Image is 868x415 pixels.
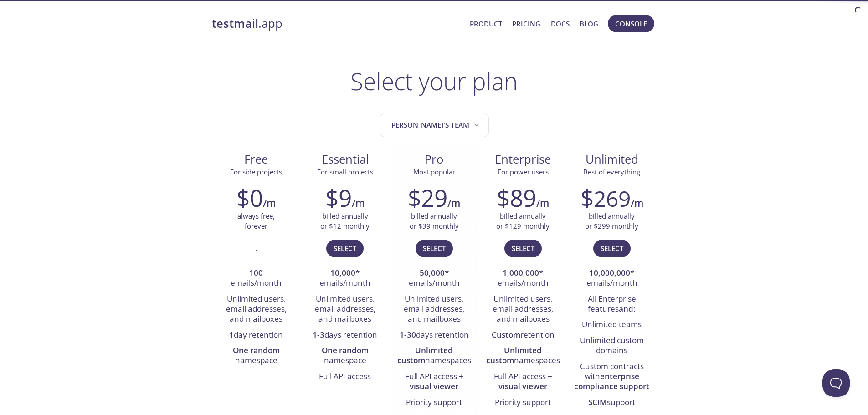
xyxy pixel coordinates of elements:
[580,184,631,211] h2: $
[574,317,649,333] li: Unlimited teams
[237,211,275,231] p: always free, forever
[219,292,294,328] li: Unlimited users, email addresses, and mailboxes
[586,151,638,167] span: Unlimited
[308,152,382,167] span: Essential
[410,381,458,391] strong: visual viewer
[574,395,649,410] li: support
[420,267,445,278] strong: 50,000
[498,167,549,176] span: For power users
[551,18,570,30] a: Docs
[423,242,446,254] span: Select
[219,266,294,292] li: emails/month
[615,18,647,30] span: Console
[574,292,649,318] li: All Enterprise features :
[317,167,373,176] span: For small projects
[396,328,472,343] li: days retention
[574,266,649,292] li: * emails/month
[212,16,463,31] a: testmail.app
[536,195,549,211] h6: /m
[229,329,234,340] strong: 1
[486,345,542,365] strong: Unlimited custom
[498,381,547,391] strong: visual viewer
[233,345,280,355] strong: One random
[574,359,649,395] li: Custom contracts with
[485,292,560,328] li: Unlimited users, email addresses, and mailboxes
[325,184,352,211] h2: $9
[585,211,638,231] p: billed annually or $299 monthly
[352,195,365,211] h6: /m
[396,292,472,328] li: Unlimited users, email addresses, and mailboxes
[589,267,630,278] strong: 10,000,000
[485,395,560,410] li: Priority support
[822,369,850,397] iframe: Help Scout Beacon - Open
[447,195,460,211] h6: /m
[413,167,455,176] span: Most popular
[416,240,453,257] button: Select
[313,329,324,340] strong: 1-3
[308,369,383,384] li: Full API access
[492,329,520,340] strong: Custom
[308,328,383,343] li: days retention
[219,152,293,167] span: Free
[619,303,633,314] strong: and
[397,345,453,365] strong: Unlimited custom
[350,67,518,95] h1: Select your plan
[486,152,560,167] span: Enterprise
[580,18,598,30] a: Blog
[470,18,502,30] a: Product
[608,15,654,32] button: Console
[334,242,356,254] span: Select
[410,211,459,231] p: billed annually or $39 monthly
[504,240,542,257] button: Select
[485,266,560,292] li: * emails/month
[396,395,472,410] li: Priority support
[326,240,364,257] button: Select
[485,369,560,395] li: Full API access +
[308,343,383,369] li: namespace
[601,242,623,254] span: Select
[408,184,447,211] h2: $29
[594,184,631,213] span: 269
[574,333,649,359] li: Unlimited custom domains
[212,15,258,31] strong: testmail
[219,328,294,343] li: day retention
[330,267,355,278] strong: 10,000
[219,343,294,369] li: namespace
[631,195,643,211] h6: /m
[236,184,263,211] h2: $0
[512,242,534,254] span: Select
[322,345,369,355] strong: One random
[389,119,481,131] span: [PERSON_NAME]'s team
[308,292,383,328] li: Unlimited users, email addresses, and mailboxes
[574,371,649,391] strong: enterprise compliance support
[396,343,472,369] li: namespaces
[593,240,631,257] button: Select
[496,211,550,231] p: billed annually or $129 monthly
[320,211,370,231] p: billed annually or $12 monthly
[485,343,560,369] li: namespaces
[380,113,489,137] button: Fasyaa's team
[397,152,471,167] span: Pro
[396,369,472,395] li: Full API access +
[503,267,539,278] strong: 1,000,000
[583,167,640,176] span: Best of everything
[308,266,383,292] li: * emails/month
[588,397,607,407] strong: SCIM
[497,184,536,211] h2: $89
[263,195,276,211] h6: /m
[230,167,282,176] span: For side projects
[249,267,263,278] strong: 100
[396,266,472,292] li: * emails/month
[400,329,416,340] strong: 1-30
[485,328,560,343] li: retention
[512,18,540,30] a: Pricing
